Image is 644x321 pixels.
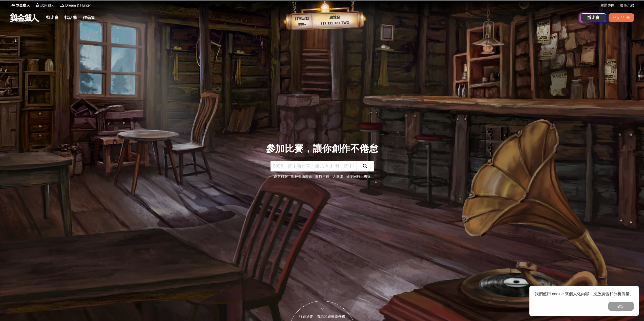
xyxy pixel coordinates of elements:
[312,14,358,21] p: 總獎金
[35,3,40,8] img: Logo
[312,20,358,27] p: 717,112,131 TWD
[266,142,378,156] div: 參加比賽，讓你創作不倦怠
[65,3,91,8] span: Dream & Hunter
[35,3,55,8] a: Logo試用獵人
[346,175,360,179] a: 好友同行
[581,13,606,22] a: 辦比賽
[363,175,370,179] a: 初賽
[600,3,615,8] a: 主辦專區
[288,314,356,319] div: 往這邊走，看老闆娘推薦任務
[40,3,55,8] span: 試用獵人
[292,21,312,28] p: 990 ▴
[63,14,79,21] a: 找活動
[60,3,91,8] a: LogoDream & Hunter
[535,292,634,296] span: 我們使用 cookie 來個人化內容、投放廣告和分析流量。
[620,3,634,8] a: 服務介紹
[315,175,329,179] a: 政府主辦
[44,14,60,21] a: 找比賽
[608,302,634,311] button: 確定
[271,161,357,171] input: 2025「洗手新日常：全民 ALL IN」洗手歌全台徵選
[609,13,634,22] div: 登入 / 註冊
[292,16,312,22] p: 目前活動
[10,3,15,8] img: Logo
[291,175,312,179] a: 學校美術教育
[333,175,343,179] a: 入選獎
[81,14,97,21] a: 作品集
[274,175,288,179] a: 創意極限
[16,3,30,8] span: 獎金獵人
[10,3,30,8] a: Logo獎金獵人
[60,3,65,8] img: Logo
